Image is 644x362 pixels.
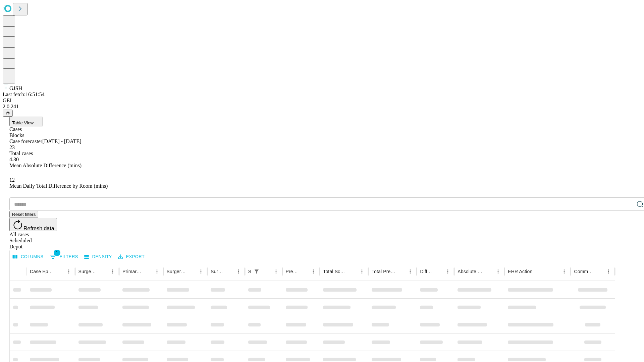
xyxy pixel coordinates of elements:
[9,163,82,168] span: Mean Absolute Difference (mins)
[55,267,64,276] button: Sort
[116,252,146,262] button: Export
[484,267,493,276] button: Sort
[493,267,503,276] button: Menu
[434,267,443,276] button: Sort
[309,267,318,276] button: Menu
[420,269,433,274] div: Difference
[443,267,452,276] button: Menu
[357,267,367,276] button: Menu
[211,269,224,274] div: Surgery Date
[9,177,15,183] span: 12
[196,267,206,276] button: Menu
[348,267,357,276] button: Sort
[64,267,73,276] button: Menu
[9,183,108,189] span: Mean Daily Total Difference by Room (mins)
[83,252,114,262] button: Density
[9,85,22,91] span: GJSH
[3,98,641,104] div: GEI
[533,267,542,276] button: Sort
[11,252,45,262] button: Select columns
[271,267,281,276] button: Menu
[78,269,98,274] div: Surgeon Name
[458,269,483,274] div: Absolute Difference
[152,267,162,276] button: Menu
[323,269,347,274] div: Total Scheduled Duration
[9,117,43,126] button: Table View
[406,267,415,276] button: Menu
[252,267,261,276] div: 1 active filter
[252,267,261,276] button: Show filters
[9,144,15,150] span: 23
[54,249,60,256] span: 1
[234,267,243,276] button: Menu
[99,267,108,276] button: Sort
[299,267,309,276] button: Sort
[9,211,38,218] button: Reset filters
[594,267,604,276] button: Sort
[574,269,593,274] div: Comments
[23,226,54,231] span: Refresh data
[12,212,36,217] span: Reset filters
[122,269,142,274] div: Primary Service
[167,269,186,274] div: Surgery Name
[372,269,396,274] div: Total Predicted Duration
[3,110,13,117] button: @
[224,267,234,276] button: Sort
[248,269,251,274] div: Scheduled In Room Duration
[5,111,10,116] span: @
[3,92,45,97] span: Last fetch: 16:51:54
[30,269,54,274] div: Case Epic Id
[9,138,42,144] span: Case forecaster
[48,251,80,262] button: Show filters
[9,218,57,231] button: Refresh data
[396,267,406,276] button: Sort
[187,267,196,276] button: Sort
[262,267,271,276] button: Sort
[286,269,299,274] div: Predicted In Room Duration
[143,267,152,276] button: Sort
[559,267,569,276] button: Menu
[108,267,117,276] button: Menu
[9,157,19,162] span: 4.30
[42,138,81,144] span: [DATE] - [DATE]
[604,267,613,276] button: Menu
[3,104,641,110] div: 2.0.241
[508,269,532,274] div: EHR Action
[9,150,33,156] span: Total cases
[12,120,34,125] span: Table View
